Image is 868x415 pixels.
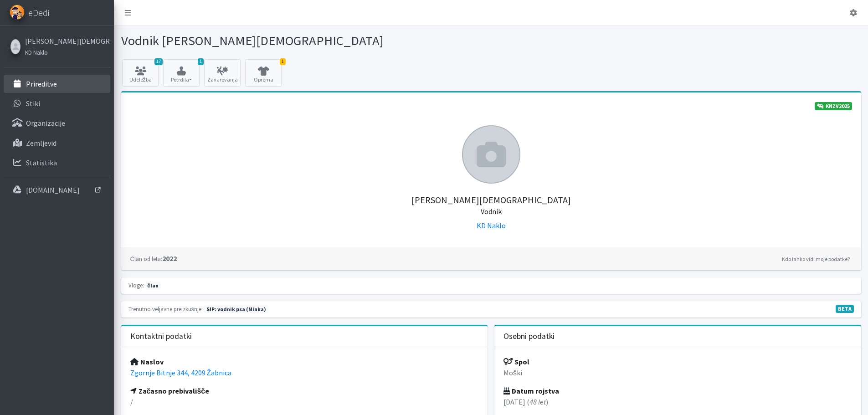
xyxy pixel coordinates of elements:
[198,58,204,65] span: 1
[130,255,162,262] small: Član od leta:
[503,396,852,407] p: [DATE] ( )
[280,58,286,65] span: 1
[4,181,110,199] a: [DOMAIN_NAME]
[836,305,854,313] span: V fazi razvoja
[130,357,164,366] strong: Naslov
[26,185,80,195] p: [DOMAIN_NAME]
[145,282,161,290] span: član
[815,102,852,110] a: KNZV2025
[503,386,559,395] strong: Datum rojstva
[163,59,200,87] button: 1 Potrdila
[503,367,852,378] p: Moški
[204,59,241,87] a: Zavarovanja
[4,94,110,113] a: Stiki
[130,368,232,377] a: Zgornje Bitnje 344, 4209 Žabnica
[26,138,56,148] p: Zemljevid
[26,158,57,167] p: Statistika
[503,357,529,366] strong: Spol
[25,49,48,56] small: KD Naklo
[477,221,506,230] a: KD Naklo
[529,397,546,406] em: 48 let
[503,332,555,341] h3: Osebni podatki
[154,58,163,65] span: 17
[25,36,108,46] a: [PERSON_NAME][DEMOGRAPHIC_DATA]
[130,386,210,395] strong: Začasno prebivališče
[122,59,159,87] a: 17 Udeležba
[130,396,479,407] p: /
[4,154,110,172] a: Statistika
[130,332,192,341] h3: Kontaktni podatki
[26,118,65,128] p: Organizacije
[28,6,49,20] span: eDedi
[245,59,282,87] a: 1 Oprema
[4,134,110,152] a: Zemljevid
[204,305,268,313] span: Naslednja preizkušnja: jesen 2026
[780,254,852,265] a: Kdo lahko vidi moje podatke?
[26,99,40,108] p: Stiki
[26,79,57,88] p: Prireditve
[128,305,203,313] small: Trenutno veljavne preizkušnje:
[130,254,177,263] strong: 2022
[121,33,488,49] h1: Vodnik [PERSON_NAME][DEMOGRAPHIC_DATA]
[4,75,110,93] a: Prireditve
[481,207,502,216] small: Vodnik
[25,46,108,57] a: KD Naklo
[10,5,25,20] img: eDedi
[128,282,144,289] small: Vloge:
[130,184,852,216] h5: [PERSON_NAME][DEMOGRAPHIC_DATA]
[4,114,110,132] a: Organizacije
